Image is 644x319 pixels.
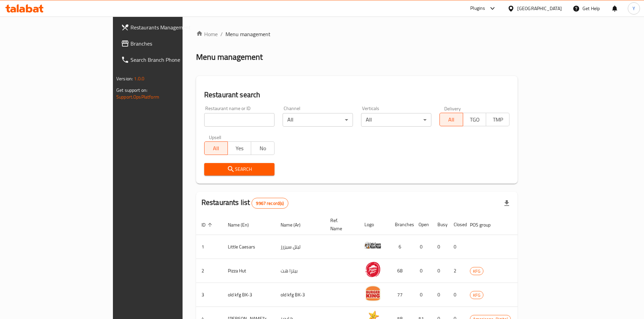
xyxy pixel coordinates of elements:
[463,113,486,126] button: TGO
[448,283,464,307] td: 0
[432,235,448,259] td: 0
[448,214,464,235] th: Closed
[364,285,381,302] img: old kfg BK-3
[633,5,635,12] span: Y
[489,115,507,125] span: TMP
[486,113,509,126] button: TMP
[281,221,309,229] span: Name (Ar)
[443,115,460,125] span: All
[201,197,288,209] h2: Restaurants list
[204,141,228,155] button: All
[444,106,461,111] label: Delivery
[220,30,223,38] li: /
[413,259,432,283] td: 0
[225,30,270,38] span: Menu management
[209,135,221,139] label: Upsell
[499,195,515,211] div: Export file
[389,214,413,235] th: Branches
[470,291,483,299] span: KFG
[275,235,325,259] td: ليتل سيزرز
[196,30,518,38] nav: breadcrumb
[231,143,248,153] span: Yes
[413,283,432,307] td: 0
[252,198,288,209] div: Total records count
[196,52,263,62] h2: Menu management
[130,39,215,48] span: Branches
[210,165,269,174] span: Search
[116,35,220,52] a: Branches
[389,235,413,259] td: 6
[116,86,147,95] span: Get support on:
[361,113,431,127] div: All
[389,283,413,307] td: 77
[364,237,381,254] img: Little Caesars
[222,283,275,307] td: old kfg BK-3
[130,23,215,31] span: Restaurants Management
[275,283,325,307] td: old kfg BK-3
[389,259,413,283] td: 68
[470,221,499,229] span: POS group
[222,235,275,259] td: Little Caesars
[207,143,225,153] span: All
[359,214,389,235] th: Logo
[116,52,220,68] a: Search Branch Phone
[517,5,562,12] div: [GEOGRAPHIC_DATA]
[466,115,484,125] span: TGO
[275,259,325,283] td: بيتزا هت
[251,141,275,155] button: No
[470,4,485,12] div: Plugins
[364,261,381,278] img: Pizza Hut
[204,163,275,176] button: Search
[201,221,214,229] span: ID
[204,90,510,100] h2: Restaurant search
[432,283,448,307] td: 0
[228,221,258,229] span: Name (En)
[432,259,448,283] td: 0
[222,259,275,283] td: Pizza Hut
[204,113,275,127] input: Search for restaurant name or ID..
[470,267,483,275] span: KFG
[439,113,463,126] button: All
[283,113,353,127] div: All
[448,259,464,283] td: 2
[413,214,432,235] th: Open
[448,235,464,259] td: 0
[254,143,272,153] span: No
[228,141,251,155] button: Yes
[116,19,220,35] a: Restaurants Management
[134,74,144,83] span: 1.0.0
[413,235,432,259] td: 0
[252,200,288,207] span: 9967 record(s)
[330,216,351,233] span: Ref. Name
[130,56,215,64] span: Search Branch Phone
[116,92,159,101] a: Support.OpsPlatform
[116,74,133,83] span: Version:
[432,214,448,235] th: Busy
